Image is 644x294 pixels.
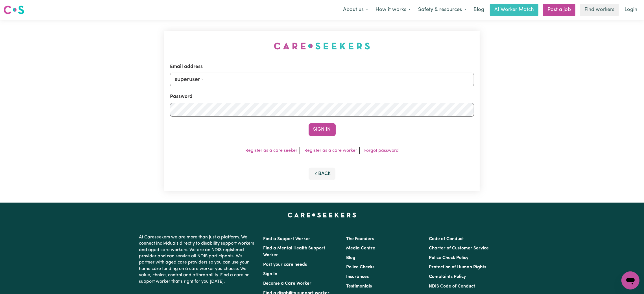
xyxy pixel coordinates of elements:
img: Careseekers logo [3,5,24,15]
button: About us [339,4,372,16]
iframe: Button to launch messaging window, conversation in progress [621,271,639,289]
a: Charter of Customer Service [429,246,489,251]
a: Find a Support Worker [263,237,311,241]
p: At Careseekers we are more than just a platform. We connect individuals directly to disability su... [139,232,257,287]
a: Sign In [263,272,278,276]
a: Login [621,4,641,16]
a: Post a job [543,4,575,16]
a: NDIS Code of Conduct [429,284,475,289]
a: Become a Care Worker [263,281,312,286]
a: Media Centre [346,246,375,251]
a: Code of Conduct [429,237,464,241]
button: How it works [372,4,414,16]
a: Insurances [346,275,369,279]
a: Careseekers home page [288,213,356,217]
a: Blog [470,4,488,16]
a: Register as a care seeker [245,148,297,153]
label: Email address [170,63,203,71]
button: Back [309,168,336,180]
input: Email address [170,73,474,86]
a: Forgot password [364,148,399,153]
button: Safety & resources [414,4,470,16]
a: The Founders [346,237,374,241]
a: Find workers [580,4,619,16]
a: Blog [346,256,355,260]
a: Testimonials [346,284,372,289]
a: Careseekers logo [3,3,24,16]
a: Police Check Policy [429,256,468,260]
a: Protection of Human Rights [429,265,486,269]
button: Sign In [309,123,336,136]
a: Complaints Policy [429,275,466,279]
a: AI Worker Match [490,4,538,16]
label: Password [170,93,193,100]
a: Find a Mental Health Support Worker [263,246,326,257]
a: Register as a care worker [304,148,357,153]
a: Police Checks [346,265,374,269]
a: Post your care needs [263,262,307,267]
